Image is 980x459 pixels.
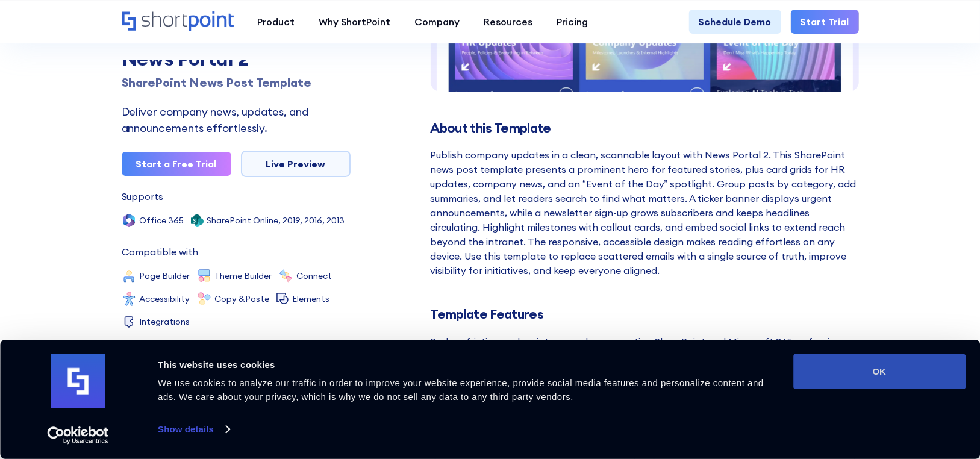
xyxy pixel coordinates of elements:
div: Elements [293,295,330,303]
div: SharePoint Online, 2019, 2016, 2013 [207,216,345,225]
iframe: Chat Widget [764,320,980,459]
a: Schedule Demo [689,10,781,34]
div: Integrations [140,317,190,326]
div: Copy &Paste [215,295,270,303]
div: Reduce friction and maintenance by connecting SharePoint and Microsoft 365, enforcing branding, a... [431,334,859,363]
div: This website uses cookies [158,358,766,372]
button: OK [793,354,966,389]
a: Live Preview [241,151,351,177]
a: Home [122,11,234,32]
a: Start a Free Trial [122,152,231,176]
a: Usercentrics Cookiebot - opens in a new window [25,426,131,445]
div: Publish company updates in a clean, scannable layout with News Portal 2. This SharePoint news pos... [431,148,859,278]
a: Show details [158,420,229,439]
div: Pricing [557,14,588,29]
a: Why ShortPoint [307,10,403,34]
div: Resources [484,14,533,29]
a: Product [246,10,307,34]
div: Accessibility [140,295,190,303]
div: Office 365 [140,216,184,225]
div: Product [258,14,295,29]
h1: SharePoint News Post Template [122,73,351,92]
div: Deliver company news, updates, and announcements effortlessly. [122,104,351,136]
a: Resources [472,10,545,34]
a: Start Trial [791,10,859,34]
div: Compatible with [122,247,199,257]
a: Pricing [545,10,601,34]
div: Supports [122,192,164,201]
div: Connect [297,272,332,280]
h2: About this Template [431,120,859,136]
div: Page Builder [140,272,190,280]
a: Company [403,10,472,34]
div: Why ShortPoint [319,14,391,29]
span: We use cookies to analyze our traffic in order to improve your website experience, provide social... [158,378,764,402]
div: Theme Builder [215,272,272,280]
div: Company [415,14,460,29]
h2: Template Features [431,307,859,322]
img: logo [51,354,105,408]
